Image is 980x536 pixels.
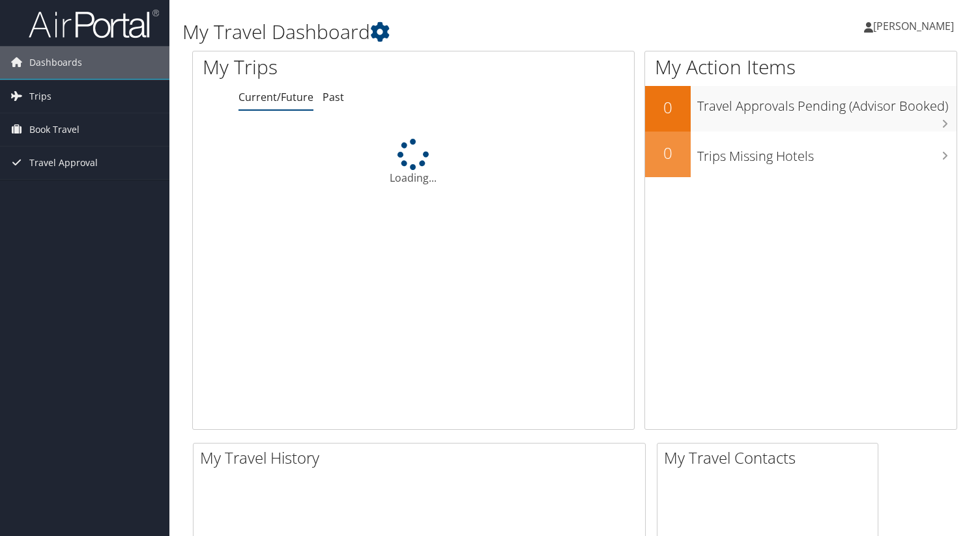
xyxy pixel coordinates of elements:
h2: 0 [645,96,691,119]
span: Trips [29,80,51,113]
a: Past [323,90,344,104]
h3: Trips Missing Hotels [697,141,957,165]
a: 0Trips Missing Hotels [645,132,957,177]
h1: My Action Items [645,53,957,81]
div: Loading... [193,139,634,186]
span: Travel Approval [29,147,98,179]
h2: My Travel Contacts [664,447,878,469]
span: [PERSON_NAME] [873,19,954,33]
h1: My Travel Dashboard [182,18,706,46]
span: Dashboards [29,46,82,79]
a: 0Travel Approvals Pending (Advisor Booked) [645,86,957,132]
img: airportal-logo.png [29,8,159,39]
h2: 0 [645,142,691,164]
h3: Travel Approvals Pending (Advisor Booked) [697,91,957,115]
a: [PERSON_NAME] [864,7,967,46]
h1: My Trips [203,53,440,81]
a: Current/Future [238,90,313,104]
h2: My Travel History [200,447,645,469]
span: Book Travel [29,113,79,146]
